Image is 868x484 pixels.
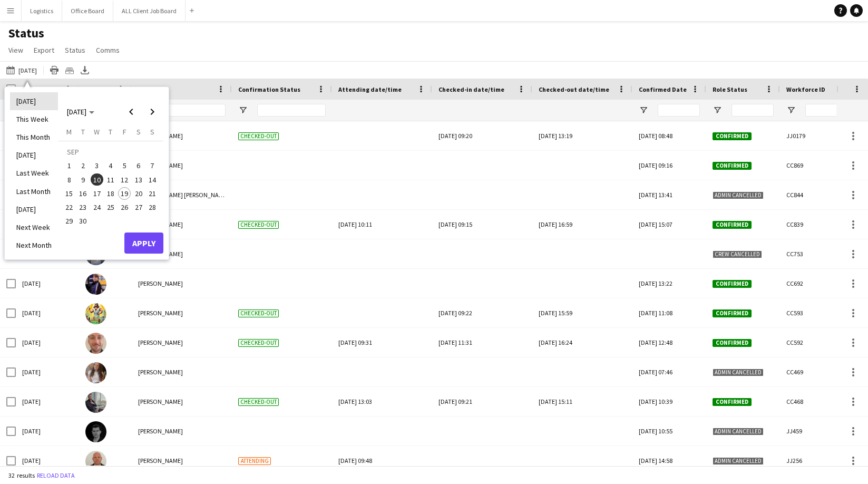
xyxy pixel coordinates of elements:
button: 13-09-2025 [131,173,145,187]
span: 20 [132,187,145,200]
div: [DATE] 11:08 [632,298,706,327]
span: Admin cancelled [713,428,764,435]
span: Checked-in date/time [438,85,504,93]
span: [PERSON_NAME] [138,338,183,346]
div: [DATE] 15:59 [539,298,626,327]
span: 11 [104,173,117,186]
div: [DATE] [16,446,79,475]
button: 02-09-2025 [76,159,90,172]
button: 19-09-2025 [118,187,131,200]
span: Confirmed [713,309,752,317]
button: Open Filter Menu [639,105,648,115]
button: 10-09-2025 [90,173,104,187]
div: [DATE] 10:55 [632,417,706,446]
span: Checked-out [238,398,279,406]
span: Checked-out [238,221,279,229]
button: 11-09-2025 [104,173,118,187]
span: [DATE] [67,107,86,117]
span: S [150,127,154,137]
button: Reload data [35,470,77,481]
img: Alex Waddingham [85,303,106,324]
span: Checked-out [238,339,279,347]
span: 6 [132,160,145,172]
div: [DATE] 10:39 [632,387,706,416]
div: JJ256 [780,446,854,475]
span: Checked-out date/time [539,85,609,93]
span: 3 [91,160,103,172]
div: [DATE] 09:48 [338,446,426,475]
div: CC839 [780,210,854,239]
button: 16-09-2025 [76,187,90,200]
span: Confirmed [713,162,752,170]
span: M [66,127,72,137]
span: 23 [77,201,90,214]
span: View [8,45,23,55]
button: 06-09-2025 [131,159,145,172]
div: [DATE] [16,298,79,327]
span: T [109,127,112,137]
div: [DATE] 09:22 [438,298,526,327]
span: Photo [85,85,103,93]
button: 07-09-2025 [145,159,159,172]
div: [DATE] [16,357,79,386]
span: 24 [91,201,103,214]
div: [DATE] 09:21 [438,387,526,416]
div: [DATE] 15:11 [539,387,626,416]
span: Confirmed [713,132,752,140]
span: Confirmed [713,398,752,406]
div: CC869 [780,151,854,180]
div: [DATE] 12:48 [632,328,706,357]
span: 14 [146,173,159,186]
span: Admin cancelled [713,457,764,465]
span: [PERSON_NAME] [138,457,183,464]
button: 29-09-2025 [62,214,76,228]
span: [PERSON_NAME] [138,427,183,435]
span: [PERSON_NAME] [138,398,183,405]
button: [DATE] [4,64,39,76]
input: Role Status Filter Input [732,104,774,117]
span: Role Status [713,85,747,93]
span: 27 [132,201,145,214]
button: Open Filter Menu [786,105,796,115]
div: CC468 [780,387,854,416]
button: Open Filter Menu [238,105,248,115]
button: 05-09-2025 [118,159,131,172]
img: Jim Wilson [85,421,106,442]
div: [DATE] 08:48 [632,121,706,150]
button: 27-09-2025 [131,200,145,214]
div: [DATE] 14:58 [632,446,706,475]
button: 08-09-2025 [62,173,76,187]
div: JJ0179 [780,121,854,150]
span: T [81,127,85,137]
span: 18 [104,187,117,200]
div: [DATE] 09:16 [632,151,706,180]
button: Previous month [121,101,142,122]
button: Choose month and year [63,102,99,121]
li: Last Month [10,182,58,200]
div: [DATE] 13:22 [632,269,706,298]
button: Logistics [22,1,62,21]
li: Next Week [10,218,58,236]
button: 03-09-2025 [90,159,104,172]
li: This Month [10,128,58,146]
input: Name Filter Input [157,104,226,117]
li: This Week [10,110,58,128]
span: [PERSON_NAME] [PERSON_NAME] [138,191,229,199]
img: Thomas Lea [85,392,106,413]
span: Confirmed Date [639,85,687,93]
div: [DATE] 07:46 [632,357,706,386]
span: Status [65,45,85,55]
span: 1 [63,160,75,172]
div: [DATE] [16,269,79,298]
span: S [136,127,141,137]
span: 17 [91,187,103,200]
button: 25-09-2025 [104,200,118,214]
div: JJ459 [780,417,854,446]
div: [DATE] 16:59 [539,210,626,239]
span: 28 [146,201,159,214]
button: 17-09-2025 [90,187,104,200]
div: [DATE] [16,387,79,416]
div: CC844 [780,180,854,209]
app-action-btn: Print [48,64,61,76]
button: 04-09-2025 [104,159,118,172]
